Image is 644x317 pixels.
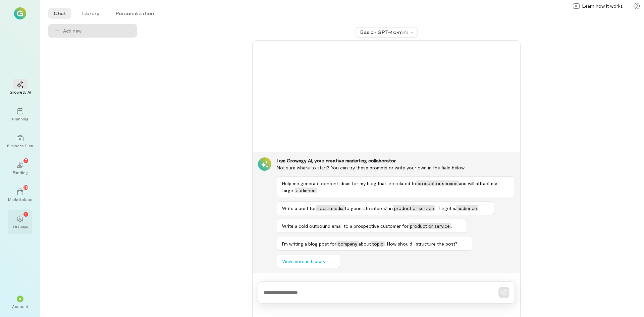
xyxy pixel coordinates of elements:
div: Funding [13,170,28,175]
div: Not sure where to start? You can try these prompts or write your own in the field below. [277,164,515,171]
span: Add new [63,28,131,34]
span: Learn how it works [582,3,623,9]
div: Basic · GPT‑4o‑mini [360,29,409,36]
li: Library [77,8,105,19]
span: company [336,241,359,247]
span: about [359,241,371,247]
span: topic [371,241,385,247]
li: Personalization [110,8,159,19]
span: social media [316,205,345,211]
a: Growegy AI [8,76,32,100]
span: to generate interest in [345,205,393,211]
span: 7 [25,157,27,163]
span: 13 [24,184,28,190]
span: . [478,205,479,211]
span: View more in Library [282,258,325,265]
button: Help me generate content ideas for my blog that are related toproduct or serviceand will attract ... [277,176,515,197]
a: Planning [8,103,32,127]
button: Write a cold outbound email to a prospective customer forproduct or service. [277,219,467,233]
span: audience [456,205,478,211]
li: Chat [48,8,71,19]
span: . [451,223,452,229]
div: Planning [12,116,28,121]
div: Account [12,304,29,309]
span: I’m writing a blog post for [282,241,336,247]
span: Write a cold outbound email to a prospective customer for [282,223,409,229]
span: Write a post for [282,205,316,211]
button: Write a post forsocial mediato generate interest inproduct or service. Target isaudience. [277,201,494,215]
span: audience [295,188,317,193]
a: Settings [8,210,32,234]
span: product or service [416,180,459,186]
div: Growegy AI [9,89,31,95]
a: Business Plan [8,129,32,154]
div: Business Plan [7,143,33,148]
a: Funding [8,156,32,180]
span: product or service [393,205,435,211]
span: . How should I structure the post? [385,241,458,247]
a: Marketplace [8,183,32,207]
div: Marketplace [8,197,33,202]
div: *Account [8,290,32,314]
span: 1 [25,211,26,217]
span: . Target is [435,205,456,211]
span: Help me generate content ideas for my blog that are related to [282,180,416,186]
div: Settings [12,223,28,229]
span: product or service [409,223,451,229]
div: I am Growegy AI, your creative marketing collaborator. [277,157,515,164]
span: . [317,188,318,193]
button: View more in Library [277,255,340,268]
button: I’m writing a blog post forcompanyabouttopic. How should I structure the post? [277,237,472,251]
